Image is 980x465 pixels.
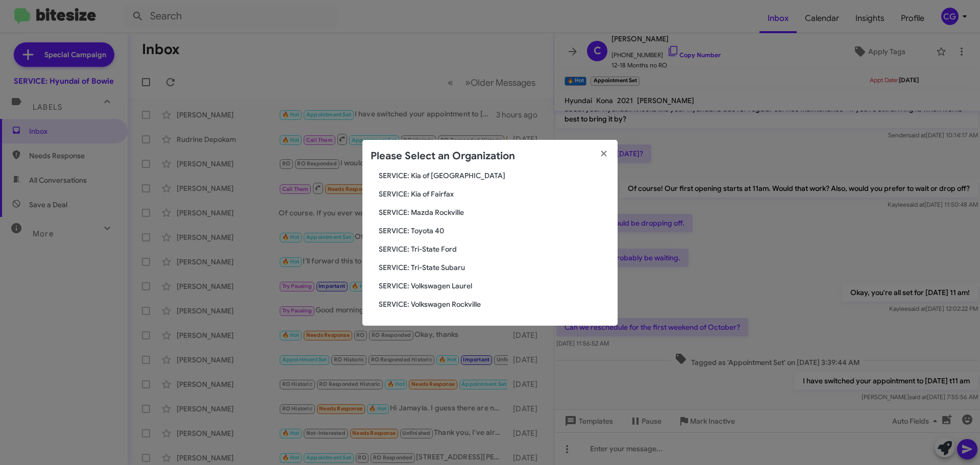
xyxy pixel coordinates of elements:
span: SERVICE: Kia of Fairfax [379,189,609,199]
span: SERVICE: Volkswagen Rockville [379,299,609,309]
span: SERVICE: Tri-State Ford [379,244,609,254]
span: SERVICE: Kia of [GEOGRAPHIC_DATA] [379,170,609,181]
span: SERVICE: Toyota 40 [379,226,609,236]
span: SERVICE: Volkswagen Laurel [379,281,609,291]
h2: Please Select an Organization [371,148,515,164]
span: SERVICE: Tri-State Subaru [379,262,609,273]
span: SERVICE: Mazda Rockville [379,207,609,217]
